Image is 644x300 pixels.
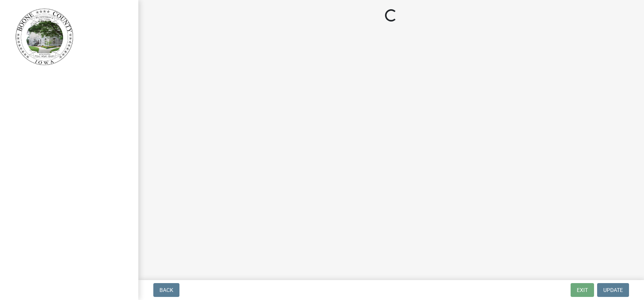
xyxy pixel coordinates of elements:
button: Update [597,283,629,297]
span: Update [603,287,623,293]
button: Exit [571,283,594,297]
span: Back [159,287,173,293]
img: Boone County, Iowa [15,8,74,66]
button: Back [153,283,179,297]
